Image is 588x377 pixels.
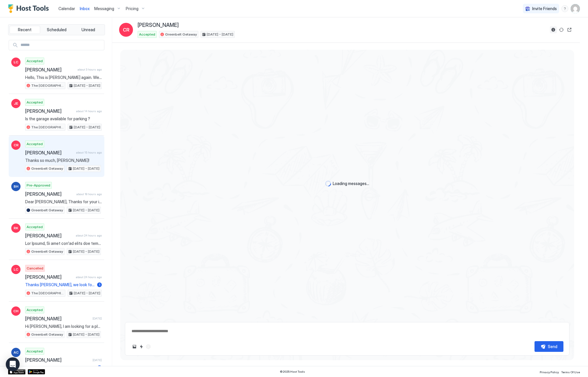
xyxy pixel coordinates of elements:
span: [PERSON_NAME] [25,316,90,321]
span: Scheduled [47,27,66,32]
button: Sync reservation [558,26,565,33]
span: 1 [99,365,100,370]
span: Hi [PERSON_NAME], I am looking for a place to stay for 6 nights with my family after we move out ... [25,324,102,329]
span: Accepted [27,58,43,64]
div: loading [325,181,331,186]
span: Privacy Policy [540,370,559,374]
span: [PERSON_NAME] [25,67,75,73]
span: [PERSON_NAME] [25,274,73,280]
span: [DATE] - [DATE] [74,125,100,130]
span: [DATE] - [DATE] [73,249,99,254]
span: AC [14,350,19,355]
span: Greenbelt Getaway [31,166,63,171]
span: Hello, This is [PERSON_NAME] again. We ended up rebooking your home after everyone cancelled all ... [25,75,102,80]
button: Unread [73,26,103,34]
span: Accepted [27,141,43,147]
span: Pre-Approved [27,183,50,188]
span: [DATE] - [DATE] [207,32,233,37]
span: Dear [PERSON_NAME], Thanks for your inquiry about my vacation rental. The property is available f... [25,199,102,204]
span: Inbox [80,6,90,11]
span: LC [14,60,18,65]
span: Loading messages... [333,181,369,186]
span: [DATE] - [DATE] [74,83,100,88]
span: [PERSON_NAME] [138,22,179,29]
span: about 15 hours ago [76,151,102,154]
span: 1 [99,282,100,287]
button: Scheduled [41,26,72,34]
a: App Store [8,369,25,374]
span: The [GEOGRAPHIC_DATA] [31,83,64,88]
span: BH [14,184,19,189]
a: Google Play Store [28,369,45,374]
span: Calendar [58,6,75,11]
span: Recent [18,27,32,32]
span: CR [14,143,19,148]
span: about 24 hours ago [76,234,102,237]
span: RK [14,226,18,231]
span: Lor Ipsumd, Si amet con'ad elits doe temp inci ut Lab Etdolorem Aliquae, ad min'v quis no exer ul... [25,241,102,246]
span: Unread [82,27,95,32]
span: Thanks so much, [PERSON_NAME]! [25,158,102,163]
span: © 2025 Host Tools [280,370,305,374]
span: CH [13,308,19,314]
span: about 18 hours ago [76,192,102,196]
span: CR [123,26,130,33]
span: Accepted [27,307,43,313]
span: [PERSON_NAME] [25,191,74,197]
span: Greenbelt Getaway [165,32,197,37]
button: Open reservation [566,26,573,33]
span: [PERSON_NAME] [25,357,90,363]
span: about 3 hours ago [77,68,102,71]
span: [PERSON_NAME] [25,108,74,114]
a: Terms Of Use [561,369,580,375]
div: menu [561,5,568,12]
a: Host Tools Logo [8,4,51,13]
button: Recent [10,26,40,34]
span: Accepted [139,32,155,37]
span: [PERSON_NAME] [25,150,74,156]
span: [DATE] [93,358,102,362]
a: Privacy Policy [540,369,559,375]
span: about 24 hours ago [76,275,102,279]
span: LC [14,267,18,272]
span: Terms Of Use [561,370,580,374]
span: Greenbelt Getaway [31,208,63,213]
span: Accepted [27,224,43,230]
span: [DATE] [93,317,102,320]
span: JE [14,101,18,106]
button: Quick reply [138,343,145,350]
div: Open Intercom Messenger [6,357,20,371]
button: Send [535,341,563,352]
span: The [GEOGRAPHIC_DATA] [31,125,64,130]
button: Reservation information [550,26,557,33]
span: Is the garage available for parking ? [25,116,102,121]
span: Accepted [27,100,43,105]
div: tab-group [8,24,105,35]
span: Thanks [PERSON_NAME], we look forward to hosting you and your family [25,282,95,287]
a: Calendar [58,5,75,12]
div: User profile [571,4,580,13]
span: Greenbelt Getaway [31,249,63,254]
div: Send [548,343,557,350]
span: The [GEOGRAPHIC_DATA] [31,291,64,296]
a: Inbox [80,5,90,12]
span: about 14 hours ago [76,109,102,113]
span: [DATE] - [DATE] [73,332,99,337]
span: Cancelled [27,266,43,271]
span: [PERSON_NAME] [25,233,73,239]
span: Fee for Pearl - Dachshund [25,365,95,370]
span: Greenbelt Getaway [31,332,63,337]
span: Pricing [126,6,138,11]
input: Input Field [18,40,104,50]
span: Invite Friends [532,6,557,11]
span: [DATE] - [DATE] [74,291,100,296]
span: Accepted [27,349,43,354]
button: Upload image [131,343,138,350]
span: [DATE] - [DATE] [73,166,99,171]
span: [DATE] - [DATE] [73,208,99,213]
span: Messaging [94,6,114,11]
